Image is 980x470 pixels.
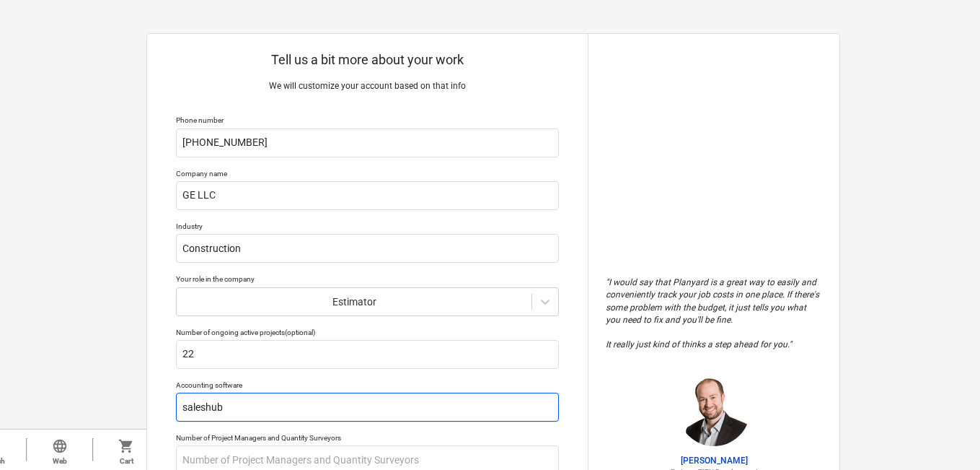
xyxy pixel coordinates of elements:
input: Number of ongoing active projects [176,340,559,369]
input: Industry [176,234,559,263]
p: " I would say that Planyard is a great way to easily and conveniently track your job costs in one... [606,277,822,351]
div: Number of ongoing active projects (optional) [176,328,559,337]
p: [PERSON_NAME] [606,455,822,467]
div: Go to Web [27,430,92,470]
p: We will customize your account based on that info [176,80,559,92]
input: Your phone number [176,129,559,157]
div: Company name [176,169,559,178]
div: Phone number [176,116,559,125]
img: Jordan Cohen [678,374,750,446]
a: Web [27,439,92,459]
div: Number of Project Managers and Quantity Surveyors [176,433,559,443]
iframe: Chat Widget [908,401,980,470]
input: Accounting software [176,393,559,422]
span: Web [53,457,67,465]
span: Cart [120,457,133,465]
div: Your role in the company [176,274,559,284]
div: Accounting software [176,380,559,390]
div: Industry [176,222,559,231]
input: Company name [176,181,559,210]
p: Tell us a bit more about your work [176,51,559,69]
